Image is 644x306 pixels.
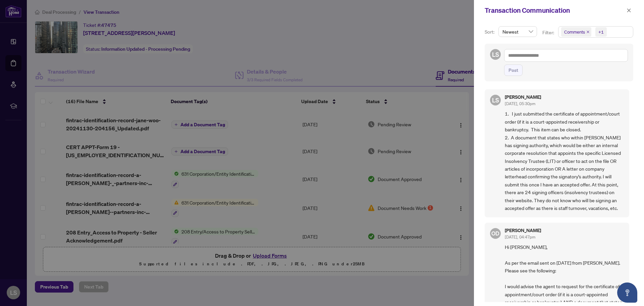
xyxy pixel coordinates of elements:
p: Sort: [485,28,496,36]
span: LS [492,50,499,59]
span: Comments [564,29,585,35]
span: OD [491,229,499,238]
span: LS [492,95,499,105]
span: close [627,8,631,13]
button: Open asap [617,282,637,303]
span: Comments [561,27,591,37]
span: Newest [502,27,533,37]
h5: [PERSON_NAME] [505,228,541,233]
span: [DATE], 05:30pm [505,101,535,106]
span: [DATE], 04:47pm [505,234,535,239]
span: 1. I just submitted the certificate of appointment/court order (if it is a court-appointed receiv... [505,110,624,212]
div: Transaction Communication [485,5,625,15]
div: +1 [598,29,604,35]
span: close [586,30,590,34]
p: Filter: [542,29,555,36]
button: Post [504,64,523,76]
h5: [PERSON_NAME] [505,95,541,99]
